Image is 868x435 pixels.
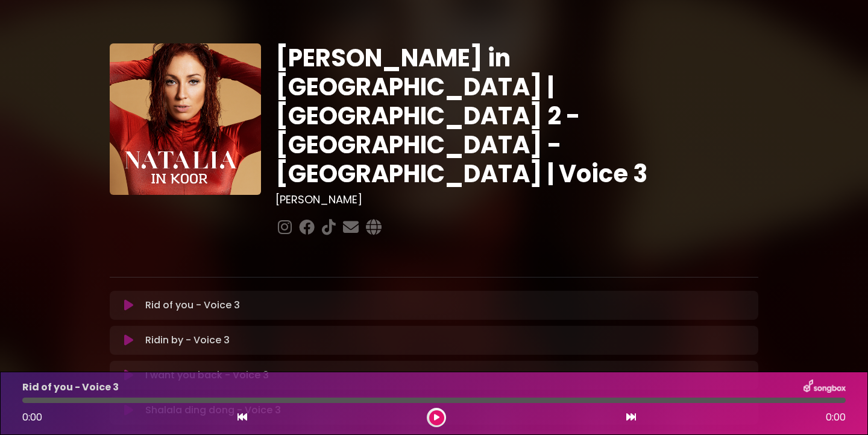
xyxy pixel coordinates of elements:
span: 0:00 [826,410,846,425]
h1: [PERSON_NAME] in [GEOGRAPHIC_DATA] | [GEOGRAPHIC_DATA] 2 - [GEOGRAPHIC_DATA] - [GEOGRAPHIC_DATA] ... [275,43,758,188]
p: I want you back - Voice 3 [145,368,269,383]
p: Rid of you - Voice 3 [145,298,240,313]
h3: [PERSON_NAME] [275,193,758,206]
span: 0:00 [22,410,42,424]
img: songbox-logo-white.png [804,379,846,395]
p: Rid of you - Voice 3 [22,380,119,395]
img: YTVS25JmS9CLUqXqkEhs [110,43,261,195]
p: Ridin by - Voice 3 [145,333,230,348]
